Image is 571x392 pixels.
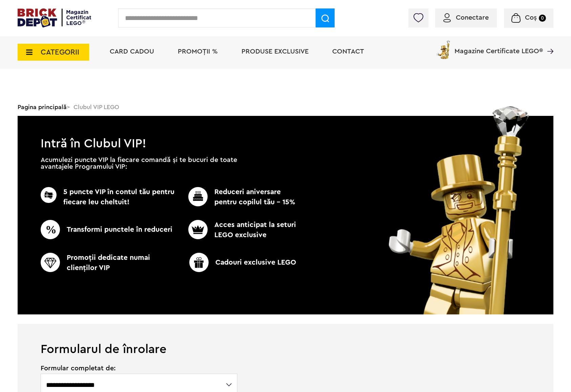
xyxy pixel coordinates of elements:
[18,116,553,147] h1: Intră în Clubul VIP!
[41,220,177,239] p: Transformi punctele în reduceri
[241,48,309,55] a: Produse exclusive
[41,253,60,272] img: CC_BD_Green_chek_mark
[41,48,79,56] span: CATEGORII
[189,253,209,272] img: CC_BD_Green_chek_mark
[41,187,57,203] img: CC_BD_Green_chek_mark
[443,14,489,21] a: Conectare
[188,187,208,206] img: CC_BD_Green_chek_mark
[178,48,218,55] a: PROMOȚII %
[174,253,311,272] p: Cadouri exclusive LEGO
[41,157,237,170] p: Acumulezi puncte VIP la fiecare comandă și te bucuri de toate avantajele Programului VIP:
[177,187,298,207] p: Reduceri aniversare pentru copilul tău - 15%
[332,48,364,55] a: Contact
[18,324,553,355] h1: Formularul de înrolare
[41,187,177,207] p: 5 puncte VIP în contul tău pentru fiecare leu cheltuit!
[539,15,546,22] small: 0
[379,106,540,314] img: vip_page_image
[41,220,60,239] img: CC_BD_Green_chek_mark
[543,39,553,46] a: Magazine Certificate LEGO®
[41,253,177,273] p: Promoţii dedicate numai clienţilor VIP
[177,220,298,240] p: Acces anticipat la seturi LEGO exclusive
[18,104,67,110] a: Pagina principală
[454,39,543,55] span: Magazine Certificate LEGO®
[41,365,238,372] span: Formular completat de:
[110,48,154,55] a: Card Cadou
[18,98,553,116] div: > Clubul VIP LEGO
[456,14,489,21] span: Conectare
[525,14,537,21] span: Coș
[188,220,208,239] img: CC_BD_Green_chek_mark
